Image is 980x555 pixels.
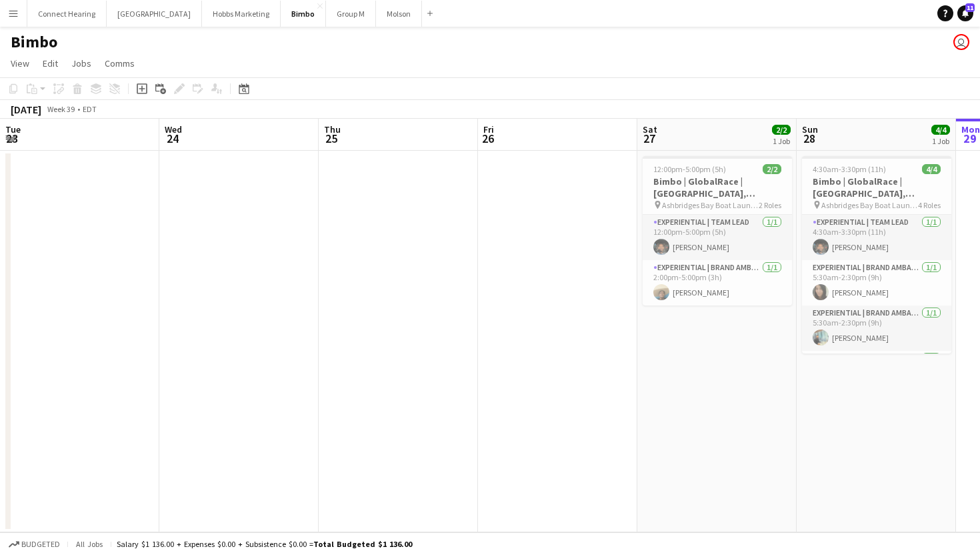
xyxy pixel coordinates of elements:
span: Fri [483,123,494,135]
div: Salary $1 136.00 + Expenses $0.00 + Subsistence $0.00 = [117,539,412,549]
button: Group M [326,1,376,27]
div: [DATE] [11,103,41,116]
a: Comms [99,55,140,72]
a: Jobs [66,55,97,72]
span: 12:00pm-5:00pm (5h) [653,164,726,174]
span: 29 [959,131,980,146]
app-card-role: Experiential | Brand Ambassador1/15:30am-2:30pm (9h)[PERSON_NAME] [802,260,951,306]
app-card-role: Experiential | Brand Ambassador1/12:00pm-5:00pm (3h)[PERSON_NAME] [643,260,792,306]
span: Jobs [71,57,91,69]
span: Sun [802,123,818,135]
span: 4/4 [922,164,941,174]
div: 1 Job [773,136,790,146]
span: Edit [43,57,58,69]
span: 4 Roles [918,200,941,210]
app-card-role: Experiential | Brand Ambassador1/15:30am-2:30pm (9h)[PERSON_NAME] [802,306,951,351]
span: 4:30am-3:30pm (11h) [813,164,886,174]
button: Molson [376,1,422,27]
app-user-avatar: Jamie Wong [953,34,969,50]
span: Thu [324,123,341,135]
span: All jobs [73,539,105,549]
span: Ashbridges Bay Boat Launch [662,200,759,210]
div: EDT [83,104,97,114]
button: Hobbs Marketing [202,1,281,27]
span: 24 [163,131,182,146]
button: Budgeted [7,537,62,552]
button: Bimbo [281,1,326,27]
a: View [5,55,35,72]
span: 2/2 [763,164,781,174]
span: Sat [643,123,657,135]
span: Wed [165,123,182,135]
span: Budgeted [21,540,60,549]
span: 23 [3,131,21,146]
a: 11 [957,5,973,21]
h1: Bimbo [11,32,57,52]
span: 28 [800,131,818,146]
span: Total Budgeted $1 136.00 [313,539,412,549]
button: [GEOGRAPHIC_DATA] [107,1,202,27]
span: 4/4 [931,125,950,135]
span: Ashbridges Bay Boat Launch [821,200,918,210]
span: Week 39 [44,104,77,114]
app-card-role: Experiential | Brand Ambassador1/1 [802,351,951,396]
app-job-card: 12:00pm-5:00pm (5h)2/2Bimbo | GlobalRace | [GEOGRAPHIC_DATA], [GEOGRAPHIC_DATA] Ashbridges Bay Bo... [643,156,792,306]
h3: Bimbo | GlobalRace | [GEOGRAPHIC_DATA], [GEOGRAPHIC_DATA] [802,175,951,199]
span: 27 [641,131,657,146]
h3: Bimbo | GlobalRace | [GEOGRAPHIC_DATA], [GEOGRAPHIC_DATA] [643,175,792,199]
span: Comms [105,57,135,69]
span: Tue [5,123,21,135]
app-job-card: 4:30am-3:30pm (11h)4/4Bimbo | GlobalRace | [GEOGRAPHIC_DATA], [GEOGRAPHIC_DATA] Ashbridges Bay Bo... [802,156,951,354]
span: Mon [961,123,980,135]
span: 26 [481,131,494,146]
app-card-role: Experiential | Team Lead1/14:30am-3:30pm (11h)[PERSON_NAME] [802,215,951,260]
span: View [11,57,29,69]
div: 1 Job [932,136,949,146]
app-card-role: Experiential | Team Lead1/112:00pm-5:00pm (5h)[PERSON_NAME] [643,215,792,260]
span: 2 Roles [759,200,781,210]
span: 2/2 [772,125,791,135]
span: 11 [965,3,975,12]
button: Connect Hearing [27,1,107,27]
a: Edit [37,55,63,72]
span: 25 [322,131,341,146]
